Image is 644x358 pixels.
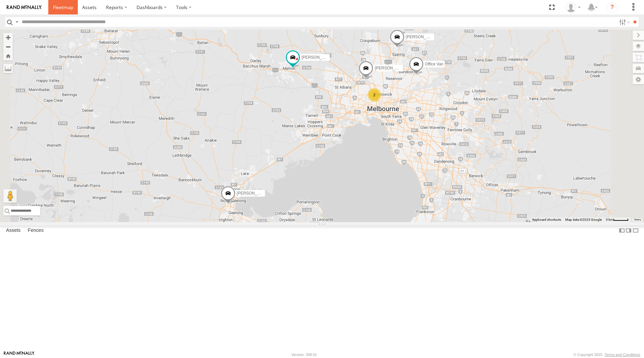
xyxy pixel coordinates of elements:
a: Visit our Website [4,351,35,358]
button: Zoom out [3,42,13,51]
span: [PERSON_NAME] [237,191,270,196]
a: Terms and Conditions [605,353,640,357]
div: Bruce Swift [563,2,583,12]
button: Keyboard shortcuts [532,217,561,222]
button: Drag Pegman onto the map to open Street View [3,189,17,203]
span: Office Van [425,62,443,66]
label: Search Query [14,17,19,27]
label: Fences [24,226,47,235]
button: Map Scale: 5 km per 42 pixels [604,217,631,222]
a: Terms (opens in new tab) [634,218,641,221]
span: [PERSON_NAME] [406,35,439,39]
button: Zoom Home [3,51,13,60]
div: Version: 308.01 [291,353,317,357]
span: 5 km [606,218,613,221]
span: [PERSON_NAME] [302,55,335,60]
label: Search Filter Options [616,17,631,27]
i: ? [607,2,618,13]
label: Map Settings [633,75,644,84]
img: rand-logo.svg [7,5,42,10]
label: Assets [3,226,24,235]
label: Dock Summary Table to the Right [625,225,632,235]
span: Map data ©2025 Google [565,218,602,221]
div: 2 [368,88,381,102]
div: © Copyright 2025 - [574,353,640,357]
label: Hide Summary Table [632,225,639,235]
span: [PERSON_NAME] [375,66,408,71]
label: Measure [3,64,13,73]
label: Dock Summary Table to the Left [619,225,625,235]
button: Zoom in [3,33,13,42]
